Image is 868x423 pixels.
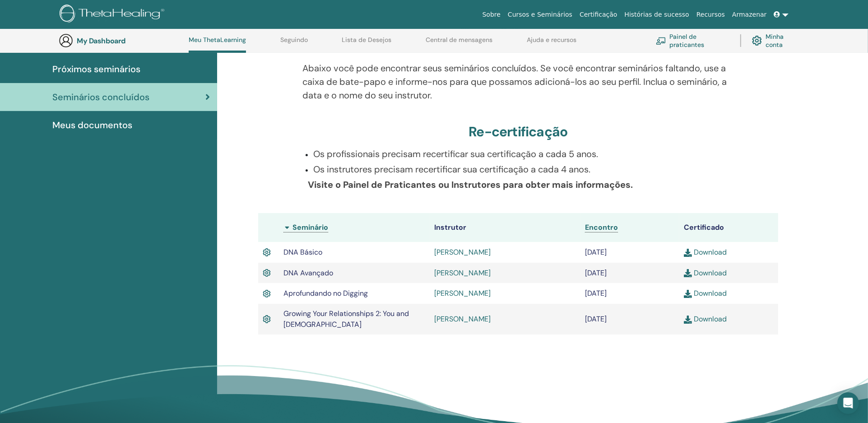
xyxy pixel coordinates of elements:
a: Download [684,247,727,257]
img: download.svg [684,316,692,324]
img: Active Certificate [263,288,271,300]
span: Seminários concluídos [52,90,149,104]
h3: Re-certificação [469,124,567,140]
td: [DATE] [580,242,679,263]
span: Próximos seminários [52,62,140,76]
a: Recursos [693,6,729,23]
img: logo.png [60,5,167,25]
img: cog.svg [752,33,762,48]
div: Open Intercom Messenger [837,392,859,414]
span: Encontro [585,223,618,232]
img: download.svg [684,290,692,298]
a: Lista de Desejos [342,36,392,51]
a: Download [684,288,727,298]
h3: Seminários concluídos [447,38,589,54]
img: Active Certificate [263,267,271,279]
a: Cursos e Seminários [504,6,576,23]
a: Meu ThetaLearning [189,36,246,53]
a: [PERSON_NAME] [434,314,491,324]
a: Download [684,314,727,324]
img: download.svg [684,269,692,277]
span: Aprofundando no Digging [283,288,368,298]
img: generic-user-icon.jpg [59,33,73,48]
h3: My Dashboard [77,37,167,45]
span: Growing Your Relationships 2: You and [DEMOGRAPHIC_DATA] [283,309,409,329]
a: Armazenar [729,6,770,23]
a: Download [684,268,727,278]
span: DNA Básico [283,247,322,257]
a: Central de mensagens [426,36,492,51]
img: chalkboard-teacher.svg [656,37,666,45]
td: [DATE] [580,304,679,335]
a: Minha conta [752,31,800,51]
p: Os instrutores precisam recertificar sua certificação a cada 4 anos. [313,163,733,176]
span: DNA Avançado [283,268,333,278]
a: Histórias de sucesso [621,6,693,23]
img: download.svg [684,249,692,257]
p: Abaixo você pode encontrar seus seminários concluídos. Se você encontrar seminários faltando, use... [302,61,733,102]
a: [PERSON_NAME] [434,247,491,257]
a: Ajuda e recursos [527,36,576,51]
span: Meus documentos [52,118,132,132]
b: Visite o Painel de Praticantes ou Instrutores para obter mais informações. [308,179,633,191]
img: Active Certificate [263,246,271,258]
td: [DATE] [580,283,679,304]
a: Sobre [479,6,504,23]
th: Instrutor [430,213,580,242]
a: Painel de praticantes [656,31,729,51]
p: Os profissionais precisam recertificar sua certificação a cada 5 anos. [313,147,733,161]
a: Encontro [585,223,618,232]
a: [PERSON_NAME] [434,268,491,278]
th: Certificado [679,213,778,242]
a: [PERSON_NAME] [434,288,491,298]
a: Seguindo [280,36,308,51]
a: Certificação [576,6,621,23]
img: Active Certificate [263,313,271,325]
td: [DATE] [580,263,679,284]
